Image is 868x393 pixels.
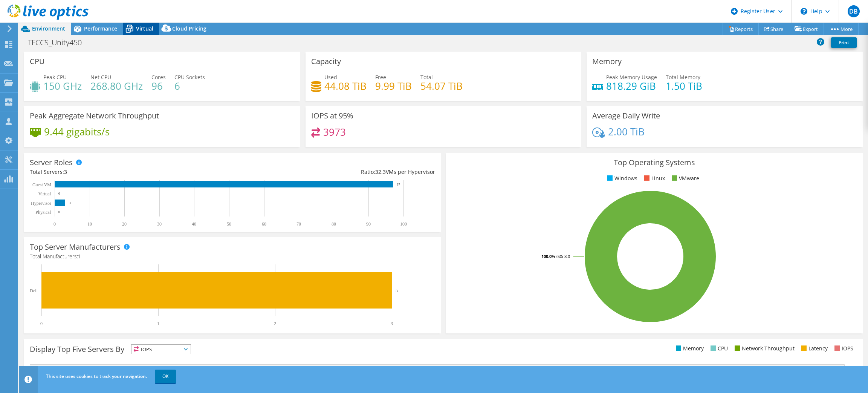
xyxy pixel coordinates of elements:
[192,221,196,227] text: 40
[375,74,386,81] span: Free
[87,221,92,227] text: 10
[723,23,759,35] a: Reports
[136,25,153,32] span: Virtual
[758,23,789,35] a: Share
[606,74,657,81] span: Peak Memory Usage
[831,37,857,48] a: Print
[606,82,657,90] h4: 818.29 GiB
[35,210,51,215] text: Physical
[78,253,81,260] span: 1
[151,82,166,90] h4: 96
[670,174,699,183] li: VMware
[541,253,555,259] tspan: 100.0%
[848,5,860,17] span: DB
[420,74,433,81] span: Total
[789,23,824,35] a: Export
[157,321,159,326] text: 1
[420,82,463,90] h4: 54.07 TiB
[709,344,728,353] li: CPU
[69,201,71,205] text: 3
[151,74,166,81] span: Cores
[605,174,637,183] li: Windows
[397,183,400,186] text: 97
[40,321,43,326] text: 0
[174,74,205,81] span: CPU Sockets
[157,365,165,370] text: 73%
[30,243,121,251] h3: Top Server Manufacturers
[31,201,51,206] text: Hypervisor
[391,321,393,326] text: 3
[592,112,660,120] h3: Average Daily Write
[311,112,353,120] h3: IOPS at 95%
[43,74,67,81] span: Peak CPU
[323,128,346,136] h4: 3973
[90,74,111,81] span: Net CPU
[375,168,386,175] span: 32.3
[174,82,205,90] h4: 6
[30,158,73,167] h3: Server Roles
[332,221,336,227] text: 80
[172,25,206,32] span: Cloud Pricing
[324,74,337,81] span: Used
[452,158,857,167] h3: Top Operating Systems
[84,25,117,32] span: Performance
[155,370,176,383] a: OK
[43,82,82,90] h4: 150 GHz
[296,221,301,227] text: 70
[32,25,65,32] span: Environment
[64,168,67,175] span: 3
[30,112,159,120] h3: Peak Aggregate Network Throughput
[122,221,127,227] text: 20
[324,82,367,90] h4: 44.08 TiB
[262,221,266,227] text: 60
[58,192,60,195] text: 0
[375,82,412,90] h4: 9.99 TiB
[232,168,435,176] div: Ratio: VMs per Hypervisor
[53,221,56,227] text: 0
[30,252,435,261] h4: Total Manufacturers:
[46,373,147,379] span: This site uses cookies to track your navigation.
[58,210,60,214] text: 0
[311,57,341,66] h3: Capacity
[833,344,853,353] li: IOPS
[666,82,702,90] h4: 1.50 TiB
[32,182,51,187] text: Guest VM
[733,344,795,353] li: Network Throughput
[30,168,232,176] div: Total Servers:
[592,57,622,66] h3: Memory
[38,191,51,196] text: Virtual
[608,127,645,136] h4: 2.00 TiB
[30,288,38,293] text: Dell
[24,38,93,47] h1: TFCCS_Unity450
[44,127,110,136] h4: 9.44 gigabits/s
[824,23,859,35] a: More
[157,221,162,227] text: 30
[666,74,700,81] span: Total Memory
[227,221,231,227] text: 50
[400,221,407,227] text: 100
[799,344,828,353] li: Latency
[131,345,191,354] span: IOPS
[396,289,398,293] text: 3
[674,344,704,353] li: Memory
[366,221,371,227] text: 90
[90,82,143,90] h4: 268.80 GHz
[30,57,45,66] h3: CPU
[555,253,570,259] tspan: ESXi 8.0
[642,174,665,183] li: Linux
[274,321,276,326] text: 2
[801,8,807,15] svg: \n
